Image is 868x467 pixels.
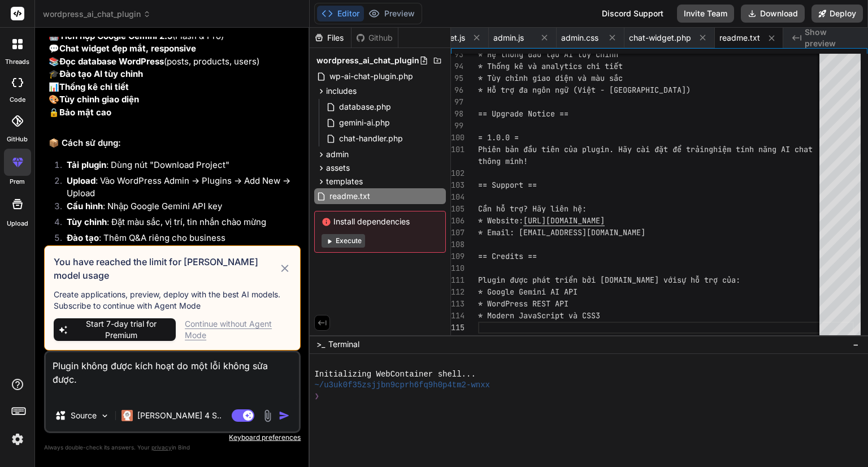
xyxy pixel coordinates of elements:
span: * WordPress REST API [478,299,568,309]
span: >_ [316,339,325,350]
p: Always double-check its answers. Your in Bind [44,442,301,453]
div: 111 [451,274,463,286]
button: − [850,335,861,353]
strong: Đọc database WordPress [59,56,164,67]
span: sự hỗ trợ của: [677,275,740,285]
span: * Thống kê và analytics chi tiết [478,61,623,71]
span: thông minh! [478,156,528,166]
span: templates [326,176,363,187]
h2: 📦 Cách sử dụng: [49,137,298,150]
span: = 1.0.0 = [478,132,519,142]
div: Files [310,32,351,44]
span: gemini-ai.php [338,116,391,129]
span: assets [326,162,350,174]
li: : Vào WordPress Admin → Plugins → Add New → Upload [58,175,298,200]
p: Source [71,410,97,421]
span: readme.txt [719,32,760,44]
img: attachment [261,409,274,422]
img: settings [8,430,27,449]
div: 109 [451,250,463,262]
span: Start 7-day trial for Premium [71,318,171,341]
span: readme.txt [328,189,371,203]
strong: Tích hợp Google Gemini 2.5 [59,31,172,41]
span: Initializing WebContainer shell... [314,369,475,380]
span: nghiệm tính năng AI chat [704,144,813,154]
span: == Credits == [478,251,537,261]
button: Preview [364,6,419,21]
strong: Thống kê chi tiết [59,81,129,92]
button: Deploy [811,5,863,23]
button: Execute [322,234,365,248]
div: Github [351,32,398,44]
label: prem [10,177,25,187]
span: database.php [338,100,392,114]
img: icon [279,410,290,421]
div: 98 [451,108,463,120]
div: 102 [451,167,463,179]
span: wp-ai-chat-plugin.php [328,70,414,83]
label: GitHub [7,135,28,144]
span: Phiên bản đầu tiên của plugin. Hãy cài đặt để trải [478,144,704,154]
div: 101 [451,144,463,155]
li: : Đặt màu sắc, vị trí, tin nhắn chào mừng [58,216,298,232]
span: chat-widget.php [629,32,691,44]
div: 114 [451,310,463,322]
span: admin [326,149,349,160]
span: * Tùy chỉnh giao diện và màu sắc [478,73,623,83]
div: 104 [451,191,463,203]
div: 112 [451,286,463,298]
span: * Modern JavaScript và CSS3 [478,310,600,321]
div: 94 [451,60,463,72]
div: 115 [451,322,463,334]
strong: Chat widget đẹp mắt, responsive [59,43,196,54]
textarea: Plugin không được kích hoạt do một lỗi không sửa được. [46,352,299,400]
span: − [853,339,859,350]
strong: Đào tạo AI tùy chỉnh [59,68,143,79]
label: code [10,95,25,105]
span: == Upgrade Notice == [478,109,568,119]
button: Invite Team [677,5,734,23]
span: chat-handler.php [338,132,404,145]
div: Continue without Agent Mode [185,318,291,341]
div: 97 [451,96,463,108]
span: Show preview [805,27,859,49]
div: 99 [451,120,463,132]
img: Claude 4 Sonnet [121,410,133,421]
span: Terminal [328,339,359,350]
strong: Cấu hình [67,201,103,211]
img: Pick Models [100,411,110,421]
span: * Hỗ trợ đa ngôn ngữ (Việt - [GEOGRAPHIC_DATA]) [478,85,691,95]
span: wordpress_ai_chat_plugin [316,55,419,66]
strong: Tùy chỉnh giao diện [59,94,139,105]
strong: Upload [67,175,96,186]
span: [URL][DOMAIN_NAME] [523,215,605,226]
span: Plugin được phát triển bởi [DOMAIN_NAME] với [478,275,677,285]
label: threads [5,57,29,67]
p: Create applications, preview, deploy with the best AI models. Subscribe to continue with Agent Mode [54,289,291,312]
p: Keyboard preferences [44,433,301,442]
div: 110 [451,262,463,274]
p: [PERSON_NAME] 4 S.. [137,410,222,421]
div: 95 [451,72,463,84]
span: * Google Gemini AI API [478,287,578,297]
div: 96 [451,84,463,96]
span: Install dependencies [322,216,439,227]
span: wordpress_ai_chat_plugin [43,8,151,20]
span: privacy [151,444,172,451]
div: 107 [451,227,463,239]
div: 105 [451,203,463,215]
div: Discord Support [595,5,670,23]
div: 108 [451,239,463,250]
li: : Dùng nút "Download Project" [58,159,298,175]
strong: Tải plugin [67,159,106,170]
span: admin.js [493,32,524,44]
p: 🤖 (Flash & Pro) 💬 📚 (posts, products, users) 🎓 📊 🎨 🔒 [49,30,298,119]
button: Editor [317,6,364,21]
strong: Tùy chỉnh [67,217,107,227]
span: * Email: [EMAIL_ADDRESS][DOMAIN_NAME] [478,227,645,237]
div: 100 [451,132,463,144]
div: 106 [451,215,463,227]
strong: Đào tạo [67,232,99,243]
div: 103 [451,179,463,191]
li: : Nhập Google Gemini API key [58,200,298,216]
